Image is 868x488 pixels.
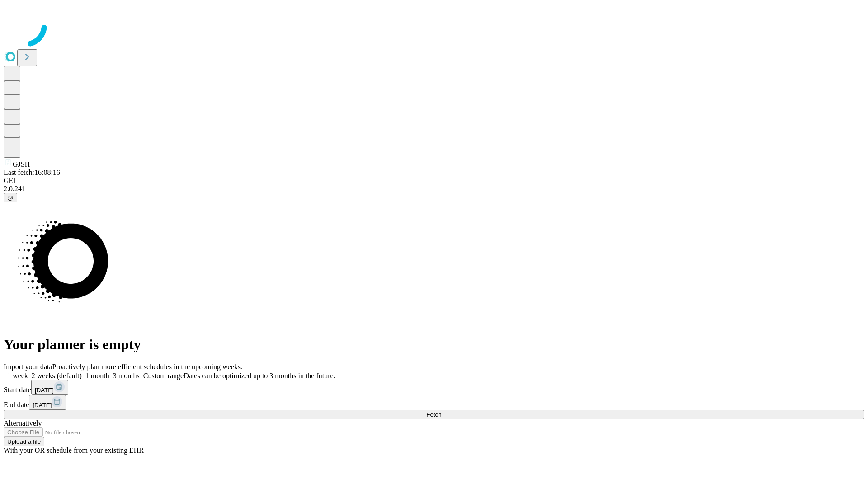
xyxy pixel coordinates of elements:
[184,372,335,380] span: Dates can be optimized up to 3 months in the future.
[426,411,441,418] span: Fetch
[29,395,66,410] button: [DATE]
[31,380,68,395] button: [DATE]
[4,336,864,353] h1: Your planner is empty
[33,402,52,408] span: [DATE]
[4,169,60,176] span: Last fetch: 16:08:16
[4,193,17,202] button: @
[4,410,864,419] button: Fetch
[4,437,44,446] button: Upload a file
[4,446,144,454] span: With your OR schedule from your existing EHR
[32,372,82,380] span: 2 weeks (default)
[35,387,54,394] span: [DATE]
[4,185,864,193] div: 2.0.241
[113,372,140,380] span: 3 months
[4,419,42,427] span: Alternatively
[4,177,864,185] div: GEI
[143,372,184,380] span: Custom range
[7,372,28,380] span: 1 week
[7,194,14,201] span: @
[4,395,864,410] div: End date
[52,363,242,371] span: Proactively plan more efficient schedules in the upcoming weeks.
[4,380,864,395] div: Start date
[85,372,109,380] span: 1 month
[4,363,52,371] span: Import your data
[13,160,30,168] span: GJSH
